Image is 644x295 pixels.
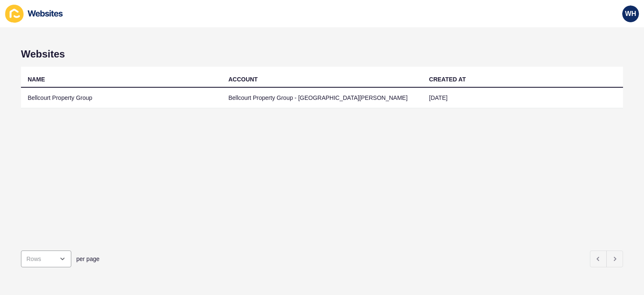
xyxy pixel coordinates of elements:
div: NAME [28,75,45,84]
div: CREATED AT [429,75,466,84]
span: WH [625,10,636,18]
span: per page [76,255,99,263]
td: Bellcourt Property Group [21,88,222,108]
h1: Websites [21,48,623,60]
td: [DATE] [422,88,623,108]
td: Bellcourt Property Group - [GEOGRAPHIC_DATA][PERSON_NAME] [222,88,423,108]
div: ACCOUNT [229,75,258,84]
div: open menu [21,251,71,267]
